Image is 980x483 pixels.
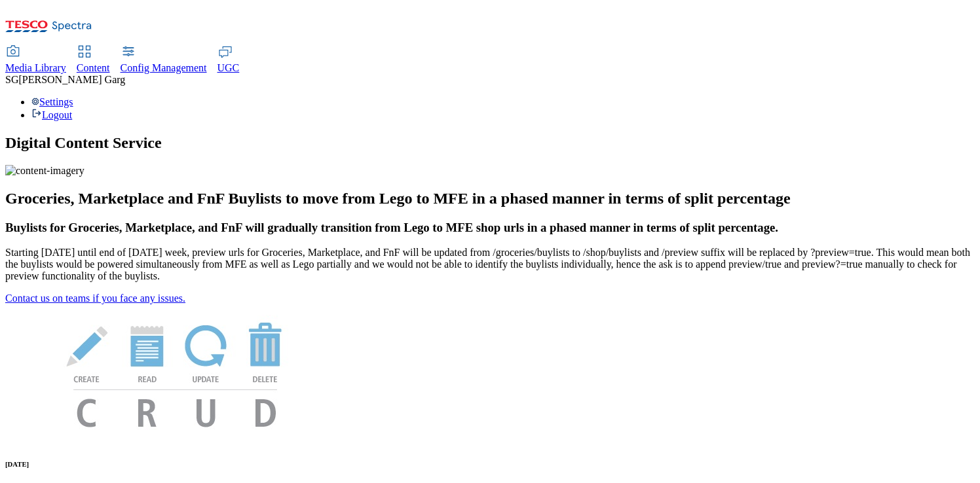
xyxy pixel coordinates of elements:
[217,46,240,74] a: UGC
[217,62,240,73] span: UGC
[5,293,185,304] a: Contact us on teams if you face any issues.
[5,74,18,85] span: SG
[5,190,975,207] h2: Groceries, Marketplace and FnF Buylists to move from Lego to MFE in a phased manner in terms of s...
[5,46,66,74] a: Media Library
[5,165,85,177] img: content-imagery
[5,134,975,152] h1: Digital Content Service
[5,304,346,441] img: News Image
[31,109,72,120] a: Logout
[77,62,110,73] span: Content
[18,74,125,85] span: [PERSON_NAME] Garg
[5,247,975,282] p: Starting [DATE] until end of [DATE] week, preview urls for Groceries, Marketplace, and FnF will b...
[77,46,110,74] a: Content
[121,62,207,73] span: Config Management
[5,62,66,73] span: Media Library
[5,460,975,468] h6: [DATE]
[5,221,975,235] h3: Buylists for Groceries, Marketplace, and FnF will gradually transition from Lego to MFE shop urls...
[121,46,207,74] a: Config Management
[31,96,73,107] a: Settings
